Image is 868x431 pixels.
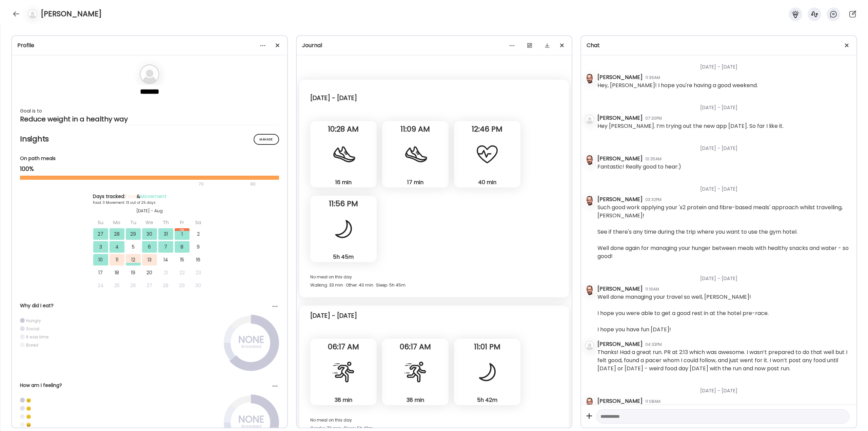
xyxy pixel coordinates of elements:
div: 😀 [26,422,31,428]
div: 28 [110,228,124,240]
div: Days tracked: & [93,193,206,200]
img: bg-avatar-default.svg [28,9,37,19]
div: 11:16AM [645,286,659,292]
div: 31 [158,228,173,240]
div: Such good work applying your 'x2 protein and fibre-based meals' approach whilst travelling, [PERS... [597,203,851,260]
div: [DATE] - [DATE] [597,379,851,397]
span: 11:09 AM [382,126,449,132]
div: 🙂 [26,414,31,419]
div: Hey, [PERSON_NAME]! I hope you're having a good weekend. [597,81,758,90]
span: 06:17 AM [310,344,377,350]
div: On path meals [20,155,279,162]
div: [PERSON_NAME] [597,397,643,405]
div: 70 [20,180,248,188]
div: 38 min [313,396,374,404]
span: Food [125,193,137,200]
span: 11:01 PM [454,344,520,350]
div: Bored [26,342,38,348]
div: 03:32PM [645,197,662,203]
div: [PERSON_NAME] [597,285,643,293]
div: Reduce weight in a healthy way [20,115,279,123]
div: Chat [587,41,851,50]
div: 19 [126,267,141,278]
div: Th [158,217,173,228]
div: 12 [126,254,141,266]
div: 7 [158,241,173,253]
div: 9 [191,241,206,253]
div: 14 [158,254,173,266]
div: 27 [93,228,108,240]
span: 06:17 AM [382,344,449,350]
div: 16 min [313,179,374,186]
div: [PERSON_NAME] [597,340,643,348]
div: 100% [20,165,279,173]
div: [DATE] - Aug [93,208,206,214]
div: 6 [142,241,157,253]
div: Hungry [26,318,41,324]
h2: Insights [20,134,279,144]
div: 30 [142,228,157,240]
div: 11 [110,254,124,266]
div: We [142,217,157,228]
img: avatars%2FZd2Pxa7mUbMsPDA0QQVX6D5ouaC3 [585,286,594,295]
div: 29 [175,280,190,291]
div: Mo [110,217,124,228]
div: Manage [254,134,279,145]
div: ☹️ [26,397,31,403]
div: Fantastic! Really good to hear:) [597,163,681,171]
div: 07:30PM [645,115,662,121]
div: 13 [142,254,157,266]
span: Movement [140,193,166,200]
div: [PERSON_NAME] [597,155,643,163]
div: 1 [175,228,190,240]
h4: [PERSON_NAME] [41,8,102,19]
div: 24 [93,280,108,291]
div: Profile [17,41,282,50]
div: 5 [126,241,141,253]
div: 8 [175,241,190,253]
div: 22 [175,267,190,278]
div: [DATE] - [DATE] [597,137,851,155]
div: Why did I eat? [20,302,279,309]
div: [PERSON_NAME] [597,73,643,81]
div: 20 [142,267,157,278]
div: Su [93,217,108,228]
div: NONE [234,336,268,344]
div: Food: 3 Movement: 13 out of 25 days [93,200,206,205]
div: 21 [158,267,173,278]
img: avatars%2FZd2Pxa7mUbMsPDA0QQVX6D5ouaC3 [585,398,594,407]
span: 11:56 PM [310,201,377,207]
div: It was time [26,334,48,340]
div: [DATE] - [DATE] [597,177,851,195]
div: [DATE] - [DATE] [310,312,357,320]
img: bg-avatar-default.svg [585,115,594,124]
div: 27 [142,280,157,291]
div: 10:35AM [645,156,662,162]
div: 38 min [385,396,446,404]
div: 3 [93,241,108,253]
span: 12:46 PM [454,126,520,132]
div: 15 [175,254,190,266]
span: 10:28 AM [310,126,377,132]
div: Well done managing your travel so well, [PERSON_NAME]! I hope you were able to get a good rest in... [597,293,769,334]
div: [DATE] - [DATE] [597,55,851,73]
div: Answered [234,342,268,351]
div: 5h 45m [313,253,374,260]
div: Fr [175,217,190,228]
img: avatars%2FZd2Pxa7mUbMsPDA0QQVX6D5ouaC3 [585,196,594,205]
div: 2 [191,228,206,240]
img: bg-avatar-default.svg [139,64,160,84]
div: Goal is to [20,107,279,115]
img: bg-avatar-default.svg [585,341,594,350]
div: [DATE] - [DATE] [597,267,851,285]
div: No meal on this day Walking: 33 min · Other: 40 min · Sleep: 5h 45m [310,273,558,289]
div: 4 [110,241,124,253]
div: 90 [250,180,256,188]
div: [DATE] - [DATE] [310,94,357,102]
div: 16 [191,254,206,266]
div: 5h 42m [457,396,518,404]
div: 18 [110,267,124,278]
div: Aug [175,228,190,231]
div: Sa [191,217,206,228]
div: 11:36AM [645,75,660,81]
